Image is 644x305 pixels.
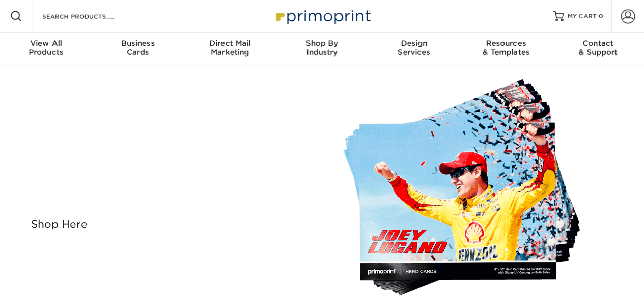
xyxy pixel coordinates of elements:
[184,39,276,48] span: Direct Mail
[460,33,552,65] a: Resources& Templates
[276,39,368,48] span: Shop By
[368,39,460,57] div: Services
[460,39,552,57] div: & Templates
[276,33,368,65] a: Shop ByIndustry
[24,164,315,201] div: Autograph, hero, driver, whatever you want to call it, if it's racing related we can print it.
[92,39,184,57] div: Cards
[41,10,141,22] input: SEARCH PRODUCTS.....
[271,5,373,27] img: Primoprint
[599,13,603,20] span: 0
[568,12,597,21] span: MY CART
[368,33,460,65] a: DesignServices
[460,39,552,48] span: Resources
[184,39,276,57] div: Marketing
[552,39,644,48] span: Contact
[343,77,592,300] img: Custom Hero Cards
[552,33,644,65] a: Contact& Support
[92,33,184,65] a: BusinessCards
[184,33,276,65] a: Direct MailMarketing
[276,39,368,57] div: Industry
[24,213,94,235] a: Shop Here
[24,130,315,160] h1: Hero Cards
[368,39,460,48] span: Design
[552,39,644,57] div: & Support
[92,39,184,48] span: Business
